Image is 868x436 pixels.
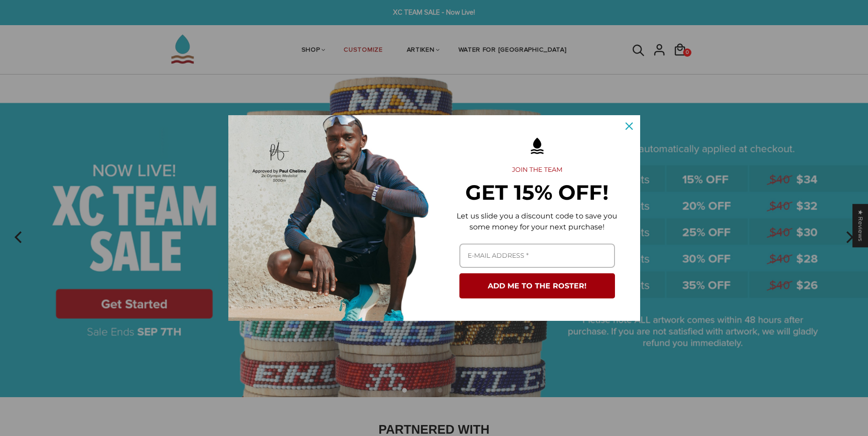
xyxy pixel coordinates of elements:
input: Email field [459,244,615,268]
button: ADD ME TO THE ROSTER! [459,273,615,298]
svg: close icon [625,122,633,130]
strong: GET 15% OFF! [465,180,609,205]
p: Let us slide you a discount code to save you some money for your next purchase! [449,211,625,233]
h2: JOIN THE TEAM [449,166,625,174]
button: Close [618,115,640,137]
